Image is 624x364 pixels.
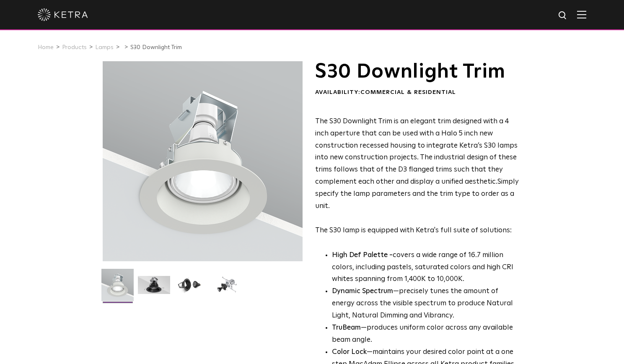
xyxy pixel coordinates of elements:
h1: S30 Downlight Trim [315,61,519,82]
a: Products [62,44,87,50]
li: —produces uniform color across any available beam angle. [332,322,519,346]
img: S30 Halo Downlight_Hero_Black_Gradient [138,276,170,300]
li: —precisely tunes the amount of energy across the visible spectrum to produce Natural Light, Natur... [332,286,519,322]
span: Commercial & Residential [360,89,456,95]
p: covers a wide range of 16.7 million colors, including pastels, saturated colors and high CRI whit... [332,250,519,286]
a: Lamps [95,44,114,50]
a: Home [38,44,54,50]
img: Hamburger%20Nav.svg [577,10,586,18]
span: The S30 Downlight Trim is an elegant trim designed with a 4 inch aperture that can be used with a... [315,118,518,185]
strong: Dynamic Spectrum [332,288,393,295]
img: S30 Halo Downlight_Table Top_Black [174,276,207,300]
a: S30 Downlight Trim [130,44,182,50]
strong: High Def Palette - [332,252,393,259]
p: The S30 lamp is equipped with Ketra's full suite of solutions: [315,116,519,237]
img: ketra-logo-2019-white [38,8,88,21]
span: Simply specify the lamp parameters and the trim type to order as a unit.​ [315,178,519,210]
img: S30-DownlightTrim-2021-Web-Square [101,269,134,307]
strong: Color Lock [332,348,367,356]
div: Availability: [315,88,519,97]
strong: TruBeam [332,324,361,331]
img: S30 Halo Downlight_Exploded_Black [211,276,243,300]
img: search icon [558,10,568,21]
